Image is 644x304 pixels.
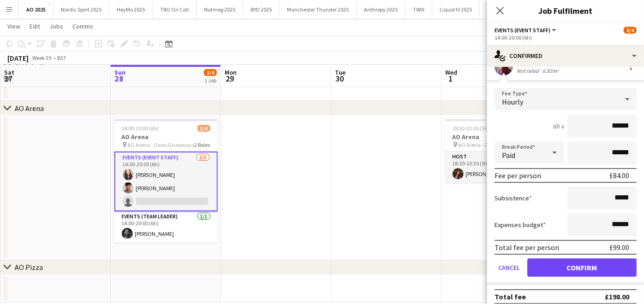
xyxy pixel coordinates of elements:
button: Genesis 2025 [480,0,525,18]
app-job-card: 18:30-23:30 (5h)1/1AO Arena AO Arena - Deacon Blue1 RoleHost1/118:30-23:30 (5h)[PERSON_NAME] [445,119,549,183]
span: 27 [3,73,14,84]
div: AO Arena [15,104,44,113]
span: Sun [114,68,125,76]
div: 6h x [553,122,564,130]
span: 3/4 [204,69,217,76]
span: Hourly [502,97,523,106]
div: £198.00 [605,292,629,301]
a: View [4,20,24,32]
h3: Job Fulfilment [487,5,644,17]
button: Manchester Thunder 2025 [280,0,357,18]
a: Jobs [46,20,67,32]
button: Nordic Spirit 2025 [54,0,109,18]
h3: AO Arena [445,133,549,141]
div: 1 Job [204,77,216,84]
app-card-role: Host1/118:30-23:30 (5h)[PERSON_NAME] [445,152,549,183]
span: View [7,22,20,30]
span: Edit [30,22,40,30]
button: Cancel [495,258,524,277]
div: £84.00 [609,171,629,180]
span: Tue [335,68,346,76]
span: Mon [225,68,237,76]
span: 3/4 [197,125,210,132]
div: AO Pizza [15,263,43,272]
label: Subsistence [495,194,532,202]
span: Jobs [49,22,63,30]
button: Confirm [527,258,637,277]
div: Total fee [495,292,526,301]
span: 30 [334,73,346,84]
div: [DATE] [7,53,29,63]
span: 28 [113,73,125,84]
span: 3/4 [624,27,637,34]
div: BST [57,54,66,61]
button: TWIX [405,0,432,18]
span: Events (Event Staff) [495,27,550,34]
button: Liquid IV 2025 [432,0,480,18]
span: 1 [444,73,457,84]
span: Week 39 [30,54,54,61]
div: Not rated [517,67,541,74]
div: £99.00 [609,243,629,252]
span: 2 Roles [195,141,210,148]
span: Sat [4,68,14,76]
app-job-card: 14:00-20:00 (6h)3/4AO Arena AO Arena - Oasis Giveaways2 RolesEvents (Event Staff)2/314:00-20:00 (... [114,119,218,243]
span: 14:00-20:00 (6h) [122,125,159,132]
div: Fee per person [495,171,541,180]
span: 29 [223,73,237,84]
span: Wed [445,68,457,76]
a: Comms [69,20,97,32]
span: AO Arena - Oasis Giveaways [128,141,195,148]
button: TRO On Call [153,0,197,18]
span: Paid [502,151,515,160]
label: Expenses budget [495,221,546,229]
div: 14:00-20:00 (6h) [495,34,637,41]
app-card-role: Events (Event Staff)2/314:00-20:00 (6h)[PERSON_NAME][PERSON_NAME] [114,152,218,211]
span: 18:30-23:30 (5h) [453,125,490,132]
h3: AO Arena [114,133,218,141]
app-card-role: Events (Team Leader)1/114:00-20:00 (6h)[PERSON_NAME] [114,211,218,243]
span: Comms [72,22,93,30]
span: AO Arena - Deacon Blue [459,141,515,148]
button: BYD 2025 [243,0,280,18]
a: Edit [26,20,44,32]
div: 6.92mi [541,67,560,74]
div: Total fee per person [495,243,559,252]
button: Nutmeg 2025 [197,0,243,18]
button: Events (Event Staff) [495,27,558,34]
button: Anthropy 2025 [357,0,405,18]
button: HeyMo 2025 [109,0,153,18]
button: AO 2025 [19,0,54,18]
div: Confirmed [487,45,644,67]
